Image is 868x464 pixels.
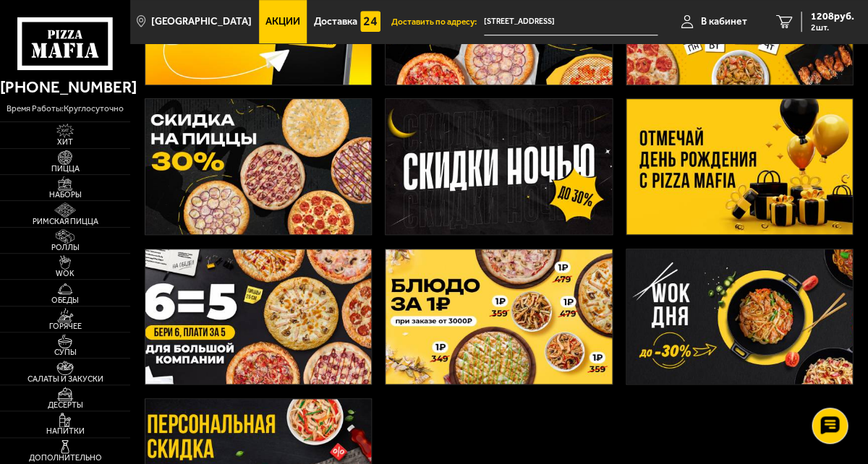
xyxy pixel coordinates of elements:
span: Доставка [314,17,357,27]
input: Ваш адрес доставки [484,9,658,35]
span: Акции [265,17,300,27]
span: В кабинет [700,17,746,27]
span: Санкт-Петербург, проспект Славы, 40к6 [484,9,658,35]
span: 2 шт. [810,23,854,32]
span: [GEOGRAPHIC_DATA] [151,17,252,27]
span: Доставить по адресу: [391,17,484,26]
span: 1208 руб. [810,12,854,22]
img: 15daf4d41897b9f0e9f617042186c801.svg [360,11,380,31]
